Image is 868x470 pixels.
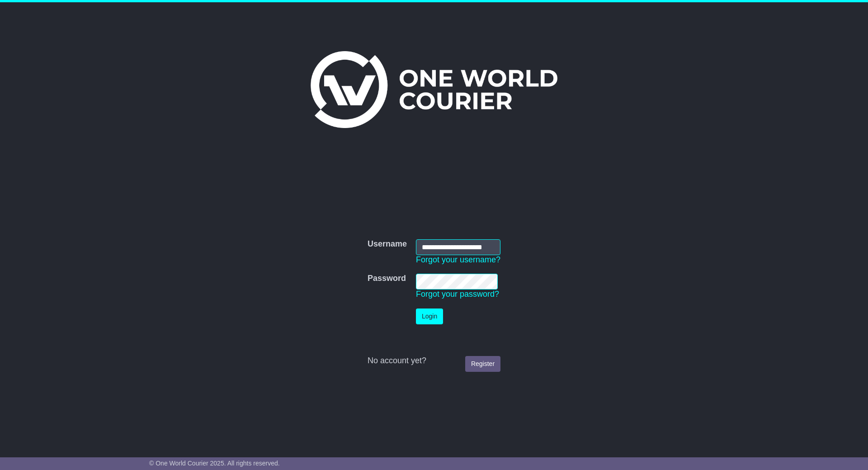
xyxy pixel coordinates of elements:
[416,309,443,324] button: Login
[416,255,500,264] a: Forgot your username?
[149,460,280,467] span: © One World Courier 2025. All rights reserved.
[416,290,499,299] a: Forgot your password?
[368,274,406,284] label: Password
[311,51,557,128] img: One World
[368,356,500,366] div: No account yet?
[368,239,407,249] label: Username
[465,356,500,372] a: Register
